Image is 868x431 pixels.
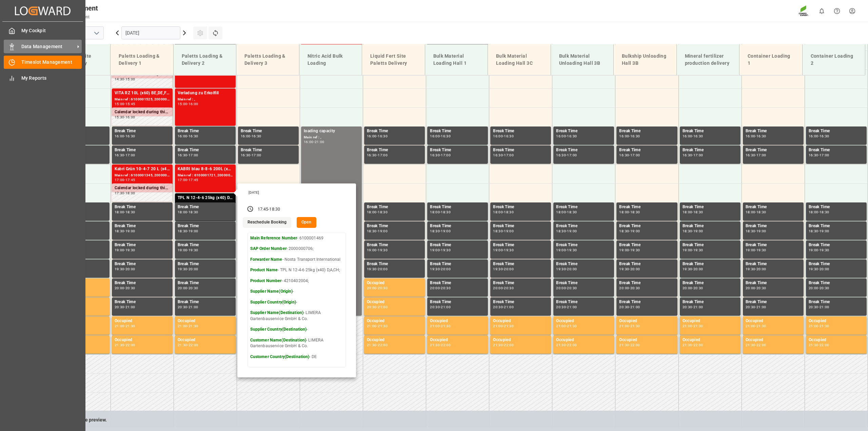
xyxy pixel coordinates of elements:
div: 17:45 [189,178,198,181]
strong: Supplier Name(Origin) [250,289,293,294]
div: 16:30 [367,154,377,157]
div: Break Time [683,128,738,135]
div: 16:30 [556,154,566,157]
div: 15:30 [115,116,124,119]
div: 15:00 [178,102,188,105]
div: 19:30 [125,249,135,252]
div: 19:30 [756,249,766,252]
div: - [187,154,188,157]
div: Paletts Loading & Delivery 3 [242,50,294,70]
div: - [124,154,125,157]
div: 19:00 [367,249,377,252]
div: - [755,211,756,214]
div: TPL N 12-4-6 25kg (x40) D,A,CH; [178,195,233,201]
div: Break Time [556,128,611,135]
div: - [503,230,504,233]
div: 19:00 [504,230,514,233]
div: 18:30 [115,230,124,233]
div: 16:30 [746,154,755,157]
div: Break Time [809,204,864,211]
strong: Customer Name(Destination) [250,338,306,342]
div: - [377,135,378,138]
p: - TPL N 12-4-6 25kg (x40) D,A,CH; [250,267,343,273]
div: 16:30 [493,154,503,157]
div: 17:00 [441,154,451,157]
div: - [818,135,820,138]
div: Main ref : 6100001721, 2000000656 [178,173,233,178]
div: 18:00 [367,211,377,214]
div: 19:00 [441,230,451,233]
p: - DE [250,354,343,360]
div: 17:00 [115,178,124,181]
div: 16:30 [809,154,818,157]
div: 17:45 [258,207,269,213]
div: - [314,140,315,143]
div: Calendar locked during this period. [115,185,170,192]
div: 18:30 [125,211,135,214]
div: 19:30 [378,249,388,252]
div: 16:30 [252,135,261,138]
a: My Reports [4,71,82,84]
div: 17:00 [820,154,829,157]
div: 17:00 [693,154,703,157]
div: 19:30 [820,249,829,252]
div: 17:00 [504,154,514,157]
div: 17:00 [630,154,640,157]
div: Break Time [367,128,422,135]
div: - [440,249,441,252]
div: 16:00 [746,135,755,138]
strong: Supplier Name(Destination) [250,310,303,315]
div: 18:30 [367,230,377,233]
div: Break Time [178,204,233,211]
div: 15:00 [125,78,135,81]
a: Timeslot Management [4,56,82,69]
div: - [124,192,125,195]
div: 19:00 [630,230,640,233]
div: - [692,211,693,214]
div: 18:30 [809,230,818,233]
div: - [377,249,378,252]
div: Break Time [619,242,674,249]
div: Break Time [115,261,170,268]
div: - [440,135,441,138]
div: - [692,135,693,138]
div: Break Time [367,147,422,154]
p: - [250,289,343,295]
div: - [755,154,756,157]
div: - [566,230,567,233]
img: Screenshot%202023-09-29%20at%2010.02.21.png_1712312052.png [798,5,809,17]
input: DD.MM.YYYY [121,26,180,39]
div: Break Time [683,204,738,211]
strong: Customer Country(Destination) [250,354,310,359]
div: 15:00 [115,102,124,105]
strong: Supplier Country(Destination) [250,327,307,332]
div: Break Time [556,147,611,154]
div: 19:00 [189,230,198,233]
div: 19:30 [693,249,703,252]
div: - [124,78,125,81]
div: Break Time [241,128,296,135]
div: Break Time [178,147,233,154]
div: - [124,249,125,252]
div: 18:30 [630,211,640,214]
div: 19:30 [189,249,198,252]
div: Break Time [556,223,611,230]
div: 16:30 [693,135,703,138]
div: - [629,211,630,214]
div: 16:00 [241,135,251,138]
span: Data Management [21,43,75,50]
div: 19:30 [630,249,640,252]
div: 16:30 [683,154,692,157]
div: 18:30 [567,211,577,214]
div: - [566,249,567,252]
div: - [251,154,252,157]
div: Liquid Fert Site Paletts Delivery [368,50,419,70]
div: - [187,249,188,252]
div: 19:30 [441,249,451,252]
div: Break Time [430,223,485,230]
div: Break Time [809,223,864,230]
div: Break Time [241,147,296,154]
p: - 4210402004; [250,278,343,284]
div: Break Time [556,242,611,249]
button: Reschedule Booking [243,217,291,228]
